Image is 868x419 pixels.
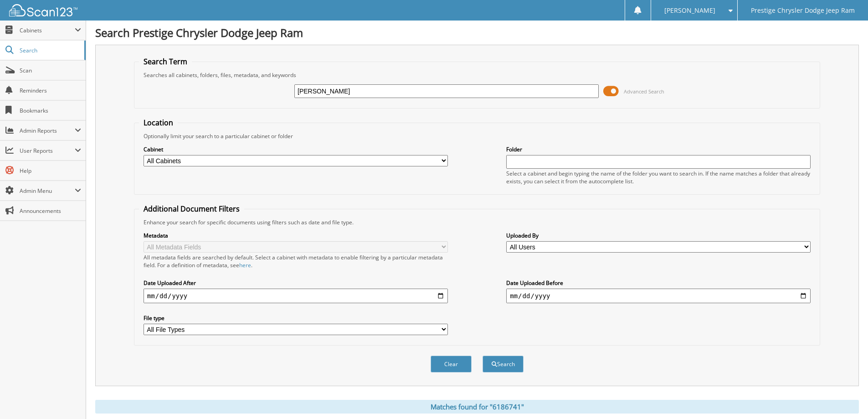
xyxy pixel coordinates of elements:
[506,289,811,303] input: end
[20,87,81,94] span: Reminders
[144,314,448,322] label: File type
[20,67,81,74] span: Scan
[9,4,77,16] img: scan123-logo-white.svg
[144,232,448,239] label: Metadata
[20,147,75,155] span: User Reports
[20,187,75,195] span: Admin Menu
[506,232,811,239] label: Uploaded By
[20,26,75,34] span: Cabinets
[506,145,811,153] label: Folder
[139,57,192,67] legend: Search Term
[139,204,244,214] legend: Additional Document Filters
[624,88,664,95] span: Advanced Search
[144,289,448,303] input: start
[20,207,81,215] span: Announcements
[139,71,815,79] div: Searches all cabinets, folders, files, metadata, and keywords
[20,107,81,114] span: Bookmarks
[751,8,855,13] span: Prestige Chrysler Dodge Jeep Ram
[483,356,524,372] button: Search
[139,132,815,140] div: Optionally limit your search to a particular cabinet or folder
[144,145,448,153] label: Cabinet
[20,167,81,175] span: Help
[664,8,715,13] span: [PERSON_NAME]
[20,127,75,134] span: Admin Reports
[506,279,811,287] label: Date Uploaded Before
[144,279,448,287] label: Date Uploaded After
[506,170,811,185] div: Select a cabinet and begin typing the name of the folder you want to search in. If the name match...
[95,25,859,40] h1: Search Prestige Chrysler Dodge Jeep Ram
[239,261,251,269] a: here
[95,400,859,414] div: Matches found for "6186741"
[139,118,178,128] legend: Location
[431,356,472,372] button: Clear
[822,375,868,419] iframe: Chat Widget
[139,218,815,226] div: Enhance your search for specific documents using filters such as date and file type.
[20,47,80,54] span: Search
[144,253,448,269] div: All metadata fields are searched by default. Select a cabinet with metadata to enable filtering b...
